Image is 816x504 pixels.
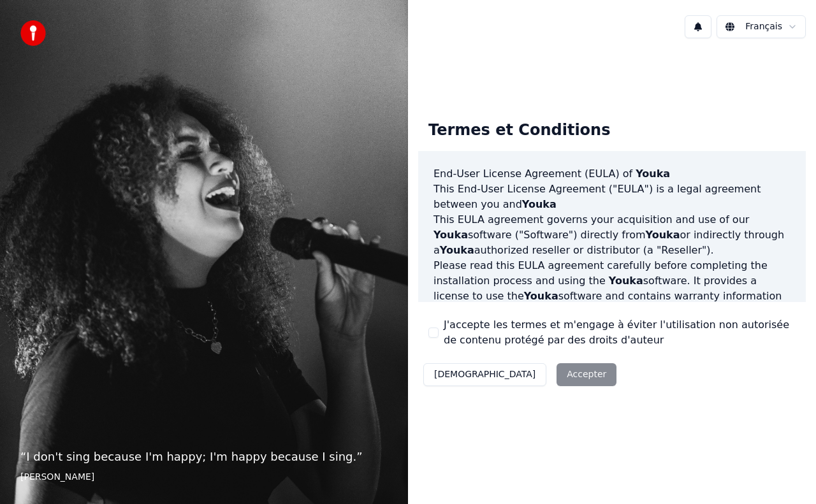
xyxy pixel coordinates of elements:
span: Youka [636,168,670,180]
img: youka [20,20,46,46]
footer: [PERSON_NAME] [20,471,388,484]
h3: End-User License Agreement (EULA) of [433,166,790,182]
p: This EULA agreement governs your acquisition and use of our software ("Software") directly from o... [433,212,790,258]
span: Youka [609,275,643,287]
span: Youka [440,244,474,256]
p: This End-User License Agreement ("EULA") is a legal agreement between you and [433,182,790,212]
span: Youka [646,229,680,241]
button: [DEMOGRAPHIC_DATA] [423,363,546,386]
span: Youka [522,198,557,210]
p: “ I don't sing because I'm happy; I'm happy because I sing. ” [20,448,388,466]
label: J'accepte les termes et m'engage à éviter l'utilisation non autorisée de contenu protégé par des ... [444,317,796,348]
div: Termes et Conditions [418,110,620,151]
p: Please read this EULA agreement carefully before completing the installation process and using th... [433,258,790,319]
span: Youka [433,229,468,241]
span: Youka [524,290,558,302]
